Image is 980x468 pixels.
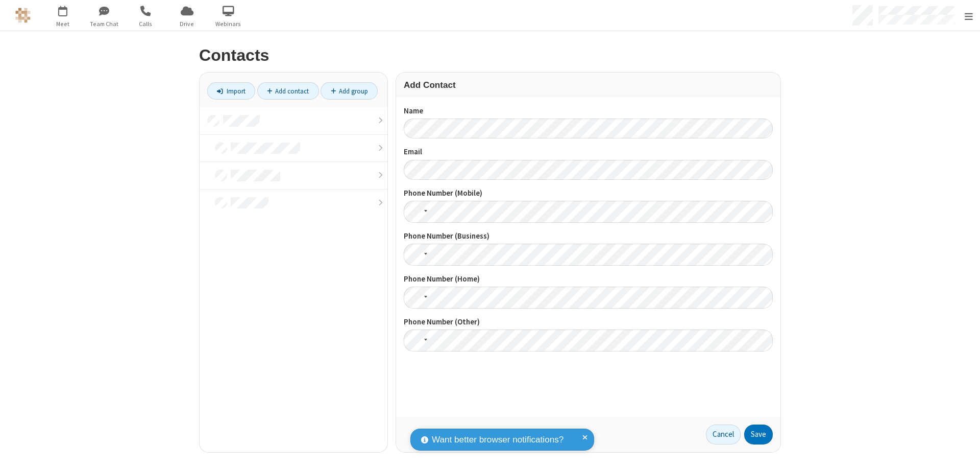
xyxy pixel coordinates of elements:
[127,19,165,29] span: Calls
[209,19,248,29] span: Webinars
[404,244,430,266] div: United States: + 1
[404,230,773,242] label: Phone Number (Business)
[706,425,741,445] a: Cancel
[168,19,206,29] span: Drive
[207,82,255,100] a: Import
[404,105,773,117] label: Name
[404,80,773,90] h3: Add Contact
[44,19,82,29] span: Meet
[404,330,430,352] div: United States: + 1
[404,287,430,309] div: United States: + 1
[404,201,430,223] div: United States: + 1
[199,46,781,64] h2: Contacts
[744,425,773,445] button: Save
[15,8,31,23] img: QA Selenium DO NOT DELETE OR CHANGE
[321,82,378,100] a: Add group
[404,273,773,285] label: Phone Number (Home)
[404,188,773,199] label: Phone Number (Mobile)
[432,433,563,447] span: Want better browser notifications?
[85,19,124,29] span: Team Chat
[404,316,773,328] label: Phone Number (Other)
[257,82,319,100] a: Add contact
[404,146,773,158] label: Email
